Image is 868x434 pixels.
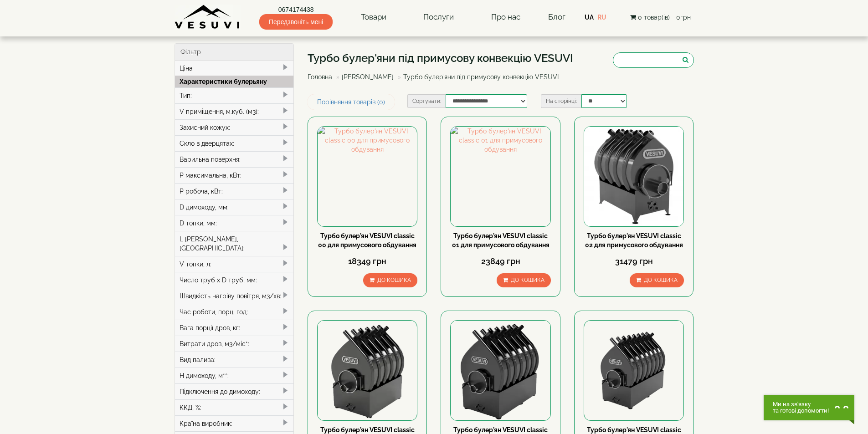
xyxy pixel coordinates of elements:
a: Блог [548,12,565,21]
div: Витрати дров, м3/міс*: [175,336,294,352]
a: UA [585,14,594,21]
div: Час роботи, порц. год: [175,304,294,320]
img: Турбо булер'ян VESUVI classic 00 для примусового обдування [318,127,417,226]
div: Захисний кожух: [175,119,294,135]
div: ККД, %: [175,399,294,415]
a: Головна [308,73,332,81]
div: Країна виробник: [175,415,294,431]
h1: Турбо булер'яни під примусову конвекцію VESUVI [308,52,573,64]
img: Турбо булер'ян VESUVI classic 04 для примусового обдування [451,321,550,420]
div: Число труб x D труб, мм: [175,272,294,288]
li: Турбо булер'яни під примусову конвекцію VESUVI [395,72,559,82]
a: Турбо булер'ян VESUVI classic 01 для примусового обдування [452,232,550,249]
a: Турбо булер'ян VESUVI classic 02 для примусового обдування [585,232,683,249]
label: На сторінці: [541,94,581,108]
span: Ми на зв'язку [773,401,829,408]
div: V топки, л: [175,256,294,272]
label: Сортувати: [407,94,446,108]
div: Підключення до димоходу: [175,383,294,399]
div: Вага порції дров, кг: [175,320,294,336]
span: До кошика [377,277,411,283]
a: [PERSON_NAME] [342,73,394,81]
div: P максимальна, кВт: [175,167,294,183]
img: Турбо булер'ян VESUVI classic 01 для примусового обдування [451,127,550,226]
div: Вид палива: [175,352,294,368]
div: L [PERSON_NAME], [GEOGRAPHIC_DATA]: [175,231,294,256]
img: Турбо булер'ян VESUVI classic 02 для примусового обдування [584,127,683,226]
img: Турбо булер'ян VESUVI classic 03 для примусового обдування [318,321,417,420]
a: Турбо булер'ян VESUVI classic 00 для примусового обдування [318,232,416,249]
img: Турбо булер'ян VESUVI classic 05 для примусового обдування [584,321,683,420]
span: та готові допомогти! [773,408,829,414]
div: Ціна [175,61,294,76]
div: Варильна поверхня: [175,151,294,167]
div: Швидкість нагріву повітря, м3/хв: [175,288,294,304]
div: Характеристики булерьяну [175,76,294,87]
a: Послуги [414,7,463,28]
span: До кошика [511,277,544,283]
button: До кошика [497,273,551,287]
img: Завод VESUVI [175,5,241,30]
div: H димоходу, м**: [175,368,294,383]
button: 0 товар(ів) - 0грн [627,12,693,22]
div: P робоча, кВт: [175,183,294,199]
a: RU [597,14,606,21]
a: 0674174438 [259,5,333,14]
div: Фільтр [175,44,294,61]
div: Скло в дверцятах: [175,135,294,151]
div: 31479 грн [584,255,684,267]
button: Chat button [764,395,854,420]
div: Тип: [175,87,294,103]
span: Передзвоніть мені [259,14,333,30]
span: 0 товар(ів) - 0грн [638,14,691,21]
span: До кошика [644,277,678,283]
a: Товари [352,7,395,28]
a: Порівняння товарів (0) [308,94,395,110]
div: D топки, мм: [175,215,294,231]
div: 18349 грн [317,255,417,267]
button: До кошика [363,273,417,287]
button: До кошика [630,273,684,287]
div: D димоходу, мм: [175,199,294,215]
div: 23849 грн [450,255,550,267]
div: V приміщення, м.куб. (м3): [175,103,294,119]
a: Про нас [482,7,529,28]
